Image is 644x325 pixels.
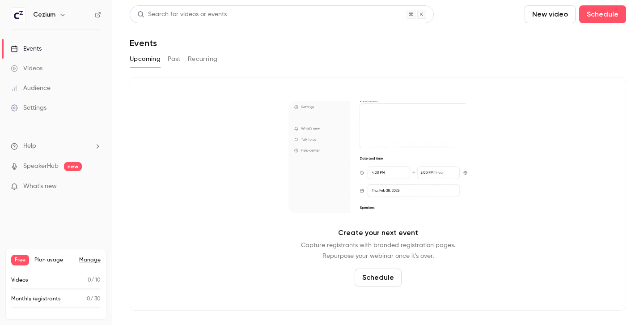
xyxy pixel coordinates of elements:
span: new [64,162,82,171]
button: Upcoming [130,52,161,66]
span: Free [11,255,29,265]
span: 0 [88,278,91,283]
p: / 10 [88,276,101,284]
div: Events [11,44,42,53]
div: Audience [11,84,51,93]
button: New video [525,5,576,23]
span: What's new [23,182,57,191]
p: Capture registrants with branded registration pages. Repurpose your webinar once it's over. [301,240,455,261]
li: help-dropdown-opener [11,141,101,151]
button: Recurring [188,52,218,66]
button: Schedule [579,5,626,23]
p: Videos [11,276,28,284]
button: Schedule [355,269,402,287]
div: Settings [11,103,47,112]
span: 0 [87,296,90,302]
iframe: Noticeable Trigger [90,183,101,191]
p: Create your next event [338,227,418,238]
div: Videos [11,64,42,73]
h6: Cezium [33,10,55,19]
span: Plan usage [34,257,74,264]
span: Help [23,141,36,151]
a: SpeakerHub [23,162,59,171]
img: Cezium [11,8,25,22]
div: Search for videos or events [137,10,227,19]
a: Manage [79,257,101,264]
h1: Events [130,38,157,48]
button: Past [168,52,181,66]
p: / 30 [87,295,101,303]
p: Monthly registrants [11,295,61,303]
